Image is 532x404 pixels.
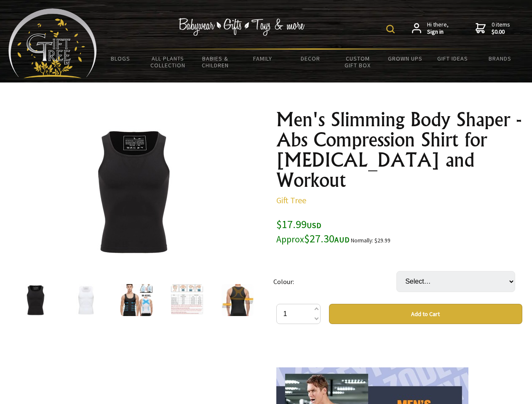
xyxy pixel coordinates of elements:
span: 0 items [492,21,510,36]
span: USD [307,221,321,230]
a: BLOGS [97,50,144,67]
button: Add to Cart [329,304,522,324]
a: Brands [476,50,524,67]
a: 0 items$0.00 [476,21,510,36]
img: Men's Slimming Body Shaper - Abs Compression Shirt for Gynecomastia and Workout [67,126,199,257]
img: Men's Slimming Body Shaper - Abs Compression Shirt for Gynecomastia and Workout [120,284,152,316]
small: Normally: $29.99 [351,237,390,244]
a: Babies & Children [192,50,239,74]
h1: Men's Slimming Body Shaper - Abs Compression Shirt for [MEDICAL_DATA] and Workout [276,109,522,190]
span: AUD [334,235,350,245]
a: Custom Gift Box [334,50,382,74]
img: Men's Slimming Body Shaper - Abs Compression Shirt for Gynecomastia and Workout [19,284,51,316]
img: product search [386,25,395,33]
a: Gift Tree [276,195,306,205]
img: Babywear - Gifts - Toys & more [179,18,305,36]
span: $17.99 $27.30 [276,217,350,245]
a: Grown Ups [381,50,429,67]
strong: $0.00 [492,28,510,36]
a: Family [239,50,287,67]
span: Hi there, [427,21,449,36]
a: Decor [286,50,334,67]
small: Approx [276,234,304,245]
td: Colour: [273,259,396,304]
img: Men's Slimming Body Shaper - Abs Compression Shirt for Gynecomastia and Workout [222,284,254,316]
strong: Sign in [427,28,449,36]
img: Men's Slimming Body Shaper - Abs Compression Shirt for Gynecomastia and Workout [70,284,102,316]
a: All Plants Collection [144,50,192,74]
a: Hi there,Sign in [412,21,449,36]
a: Gift Ideas [429,50,476,67]
img: Men's Slimming Body Shaper - Abs Compression Shirt for Gynecomastia and Workout [171,284,203,316]
img: Babyware - Gifts - Toys and more... [8,8,97,78]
